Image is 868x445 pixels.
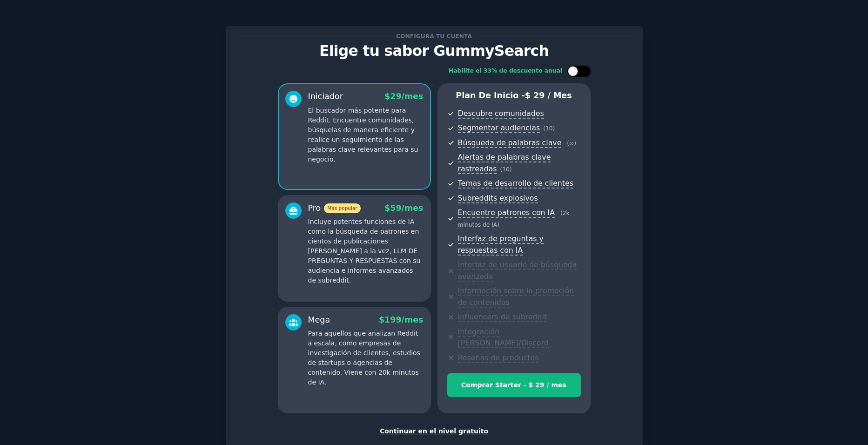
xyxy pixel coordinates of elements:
[458,286,574,308] span: Información sobre la promoción de contenidos
[458,179,573,189] span: Temas de desarrollo de clientes
[447,373,581,397] button: Comprar Starter - $ 29 / mes
[447,90,581,101] p: Plan de inicio -
[308,217,424,285] p: Incluye potentes funciones de IA como la búsqueda de patrones en cientos de publicaciones [PERSON...
[384,203,423,213] span: $59/mes
[458,123,540,133] span: Segmentar audiencias
[458,327,549,349] span: Integración [PERSON_NAME]/Discord
[324,203,360,213] span: Más popular
[458,353,539,363] span: Reseñas de productos
[458,208,555,218] span: Encuentre patrones con IA
[458,210,570,228] span: (2k minutos de IA)
[543,125,555,132] span: (10)
[458,234,544,256] span: Interfaz de preguntas y respuestas con IA
[458,138,562,148] span: Búsqueda de palabras clave
[458,194,538,203] span: Subreddits explosivos
[448,380,580,390] div: Comprar Starter - $ 29 / mes
[395,31,474,41] span: Configura tu cuenta
[379,315,424,324] span: $199/mes
[236,426,633,436] div: Continuar en el nivel gratuito
[500,166,511,173] span: (10)
[449,67,562,75] div: Habilite el 33% de descuento anual
[458,109,544,119] span: Descubre comunidades
[308,314,330,326] font: Mega
[308,202,321,214] font: Pro
[458,153,551,174] span: Alertas de palabras clave rastreadas
[458,260,577,282] span: Interfaz de usuario de búsqueda avanzada
[567,140,576,147] span: (∞)
[384,92,423,101] span: $29/mes
[236,43,633,59] p: Elige tu sabor GummySearch
[525,91,572,100] span: $ 29 / mes
[308,91,343,102] font: Iniciador
[458,312,547,322] span: Influencers de subreddit
[308,329,424,387] p: Para aquellos que analizan Reddit a escala, como empresas de investigación de clientes, estudios ...
[308,106,424,164] p: El buscador más potente para Reddit. Encuentre comunidades, búsquelas de manera eficiente y reali...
